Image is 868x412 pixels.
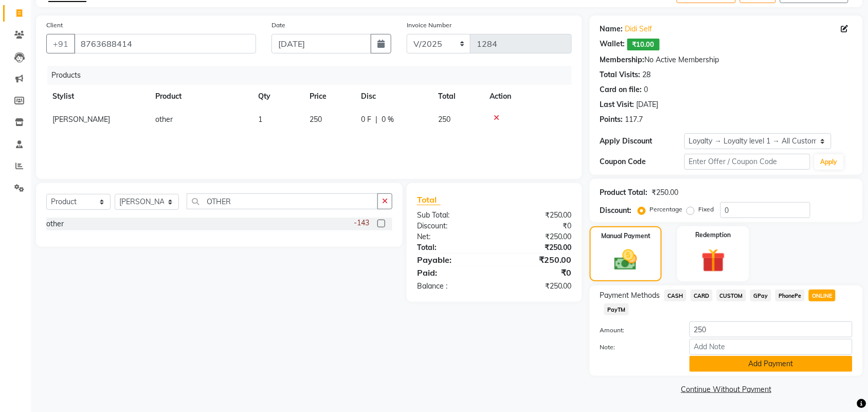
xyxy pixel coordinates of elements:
th: Disc [355,85,432,108]
span: other [155,115,173,124]
span: CASH [664,290,686,301]
th: Product [149,85,252,108]
button: Apply [815,154,844,170]
div: other [46,219,64,229]
span: 250 [310,115,322,124]
span: CUSTOM [717,290,747,301]
div: Name: [600,24,623,34]
label: Manual Payment [601,231,650,241]
label: Redemption [696,230,731,240]
div: 28 [643,69,651,80]
label: Date [272,21,285,30]
span: ₹10.00 [627,39,660,50]
div: Sub Total: [409,210,495,221]
div: Products [47,66,580,85]
div: Points: [600,114,623,125]
div: ₹0 [494,266,580,279]
div: 117.7 [625,114,643,125]
span: -143 [354,218,369,228]
input: Search by Name/Mobile/Email/Code [74,34,256,53]
label: Amount: [592,326,682,335]
div: ₹250.00 [494,231,580,242]
span: PayTM [604,303,629,315]
img: _cash.svg [607,247,644,273]
input: Add Note [690,339,853,355]
div: [DATE] [637,99,659,110]
label: Percentage [650,205,683,214]
div: Last Visit: [600,99,635,110]
div: Apply Discount [600,136,684,147]
input: Enter Offer / Coupon Code [684,154,810,170]
div: No Active Membership [600,55,853,65]
span: GPay [750,290,771,301]
button: Add Payment [690,356,853,372]
div: Coupon Code [600,156,684,167]
div: Discount: [600,205,632,216]
span: | [375,114,377,125]
div: ₹250.00 [652,187,679,198]
div: Card on file: [600,84,642,95]
div: ₹0 [494,221,580,231]
th: Stylist [46,85,149,108]
input: Search or Scan [187,193,378,209]
button: +91 [46,34,75,53]
span: 0 F [361,114,371,125]
th: Action [483,85,572,108]
span: ONLINE [809,290,836,301]
div: Wallet: [600,39,625,50]
th: Price [303,85,355,108]
span: Total [417,194,441,205]
label: Invoice Number [407,21,451,30]
div: ₹250.00 [494,242,580,253]
div: ₹250.00 [494,281,580,292]
span: CARD [691,290,713,301]
span: 0 % [382,114,394,125]
div: Payable: [409,254,495,266]
span: PhonePe [775,290,805,301]
label: Fixed [699,205,714,214]
th: Qty [252,85,303,108]
div: Product Total: [600,187,648,198]
div: 0 [644,84,648,95]
div: Paid: [409,266,495,279]
span: [PERSON_NAME] [52,115,110,124]
th: Total [432,85,483,108]
div: Balance : [409,281,495,292]
img: _gift.svg [694,246,733,275]
div: Total Visits: [600,69,641,80]
label: Note: [592,343,682,352]
input: Amount [690,321,853,337]
div: ₹250.00 [494,210,580,221]
div: Total: [409,242,495,253]
a: Didi Self [625,24,653,34]
a: Continue Without Payment [592,384,861,395]
label: Client [46,21,63,30]
span: 250 [438,115,450,124]
div: Membership: [600,55,645,65]
span: 1 [258,115,262,124]
div: Discount: [409,221,495,231]
span: Payment Methods [600,290,660,301]
div: Net: [409,231,495,242]
div: ₹250.00 [494,254,580,266]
